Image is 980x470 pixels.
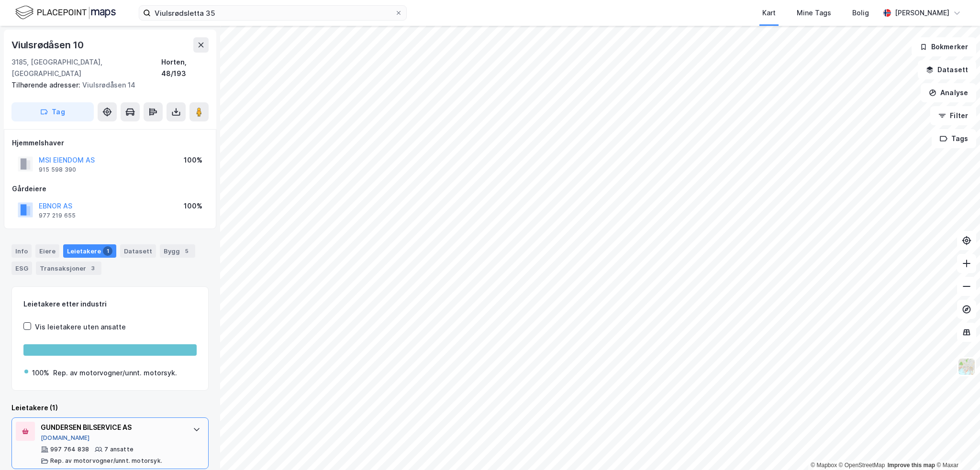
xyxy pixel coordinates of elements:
button: Tag [11,102,94,121]
button: Datasett [918,60,976,79]
a: OpenStreetMap [839,462,885,469]
div: Bygg [160,244,195,258]
div: [PERSON_NAME] [895,7,949,19]
button: Bokmerker [912,37,976,56]
div: Transaksjoner [36,262,101,275]
div: Datasett [120,244,156,258]
div: Viulsrødåsen 14 [11,79,201,91]
div: Kart [762,7,776,19]
div: Bolig [852,7,869,19]
div: Leietakere etter industri [23,298,197,310]
a: Improve this map [888,462,935,469]
img: Z [958,358,976,376]
button: Analyse [921,83,976,102]
div: 7 ansatte [104,446,134,453]
a: Mapbox [811,462,837,469]
div: Info [11,244,32,258]
div: Rep. av motorvogner/unnt. motorsyk. [50,457,162,465]
button: [DOMAIN_NAME] [41,434,90,442]
div: Kontrollprogram for chat [932,424,980,470]
div: 915 598 390 [39,166,76,174]
div: Viulsrødåsen 10 [11,37,86,53]
div: Mine Tags [797,7,831,19]
div: Rep. av motorvogner/unnt. motorsyk. [53,367,177,379]
input: Søk på adresse, matrikkel, gårdeiere, leietakere eller personer [151,6,395,20]
div: GUNDERSEN BILSERVICE AS [41,422,183,433]
iframe: Chat Widget [932,424,980,470]
button: Tags [932,129,976,148]
span: Tilhørende adresser: [11,81,82,89]
img: logo.f888ab2527a4732fd821a326f86c7f29.svg [15,4,116,21]
div: Leietakere [63,244,116,258]
div: 977 219 655 [39,212,76,219]
div: Gårdeiere [12,183,208,195]
div: 997 764 838 [50,446,89,453]
div: Horten, 48/193 [161,56,209,79]
div: Hjemmelshaver [12,137,208,149]
div: ESG [11,262,32,275]
div: 3185, [GEOGRAPHIC_DATA], [GEOGRAPHIC_DATA] [11,56,161,79]
div: 100% [184,154,202,166]
div: 100% [184,200,202,212]
div: Eiere [35,244,59,258]
div: Leietakere (1) [11,402,209,414]
div: 100% [32,367,49,379]
div: 1 [103,246,112,256]
div: 3 [88,263,98,273]
button: Filter [930,106,976,125]
div: Vis leietakere uten ansatte [35,321,126,333]
div: 5 [182,246,191,256]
